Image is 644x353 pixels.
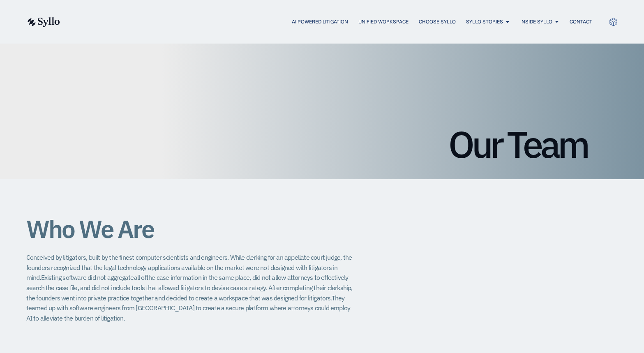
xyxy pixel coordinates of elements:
span: Existing software did not aggregate [41,273,134,281]
div: Menu Toggle [76,18,592,26]
a: Inside Syllo [520,18,552,25]
a: Choose Syllo [419,18,456,25]
a: AI Powered Litigation [292,18,348,25]
a: Unified Workspace [358,18,409,25]
span: the case information in the same place, did not allow attorneys to effectively search the case fi... [26,273,349,292]
nav: Menu [76,18,592,26]
h1: Our Team [57,126,587,163]
a: Contact [570,18,592,25]
span: all of [134,273,146,281]
img: syllo [26,17,60,27]
span: Conceived by litigators, built by the finest computer scientists and engineers. While clerking fo... [26,253,352,281]
span: After completing their clerkship, the founders went into private practice together and decided to... [26,284,353,302]
a: Syllo Stories [466,18,503,25]
h1: Who We Are [26,215,355,242]
span: They teamed up with software engineers from [GEOGRAPHIC_DATA] to create a secure platform where a... [26,294,351,322]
